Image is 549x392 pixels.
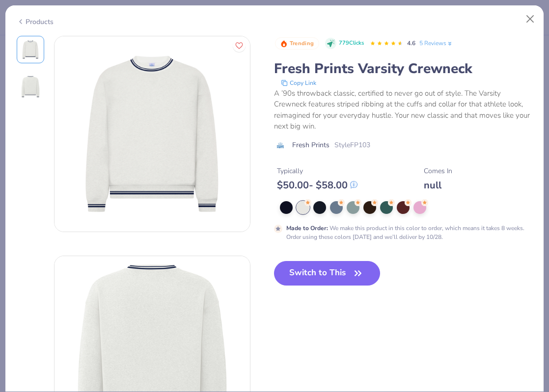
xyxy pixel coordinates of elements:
div: 4.6 Stars [370,36,403,52]
span: Trending [290,41,314,46]
strong: Made to Order : [286,224,328,232]
img: Trending sort [280,40,288,48]
span: Style FP103 [334,140,370,150]
button: Badge Button [275,37,319,50]
span: 779 Clicks [339,39,364,48]
div: A ’90s throwback classic, certified to never go out of style. The Varsity Crewneck features strip... [274,88,533,132]
span: 4.6 [407,39,415,47]
img: Front [55,36,250,232]
button: Like [233,39,246,52]
div: Fresh Prints Varsity Crewneck [274,59,533,78]
img: brand logo [274,141,287,149]
div: Typically [277,166,357,176]
a: 5 Reviews [419,39,453,48]
span: Fresh Prints [292,140,329,150]
div: Products [17,17,54,27]
button: copy to clipboard [278,78,319,88]
button: Switch to This [274,261,381,286]
button: Close [521,10,540,28]
div: Comes In [424,166,452,176]
div: $ 50.00 - $ 58.00 [277,179,357,191]
div: null [424,179,452,191]
img: Front [19,38,42,61]
div: We make this product in this color to order, which means it takes 8 weeks. Order using these colo... [286,224,533,241]
img: Back [19,75,42,99]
